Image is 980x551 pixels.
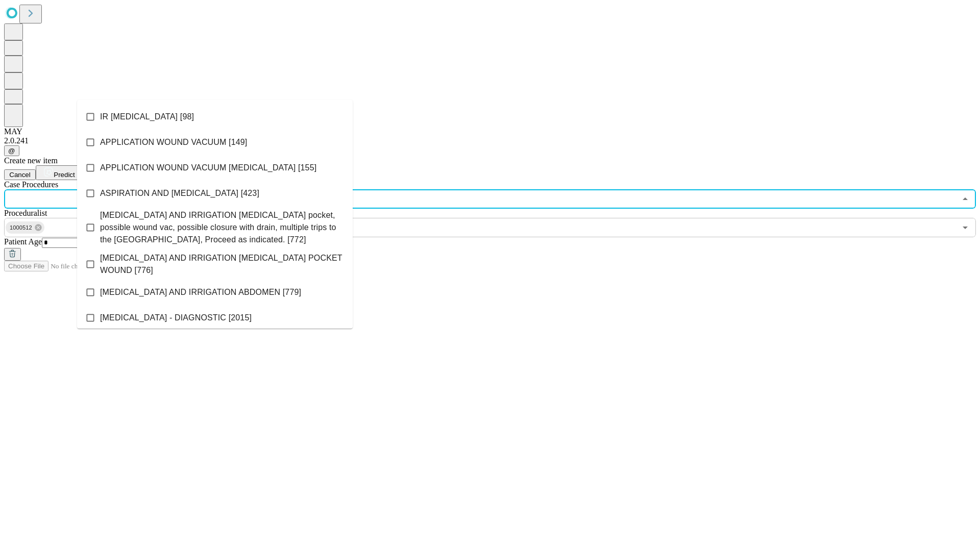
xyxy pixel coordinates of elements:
span: APPLICATION WOUND VACUUM [149] [100,136,247,148]
div: MAY [4,127,976,136]
div: 1000512 [6,221,44,234]
button: Cancel [4,169,36,180]
span: Proceduralist [4,209,47,217]
button: Open [958,220,972,235]
span: 1000512 [6,222,36,234]
span: Scheduled Procedure [4,180,58,189]
span: APPLICATION WOUND VACUUM [MEDICAL_DATA] [155] [100,162,316,174]
span: Create new item [4,156,58,165]
span: [MEDICAL_DATA] AND IRRIGATION ABDOMEN [779] [100,286,301,298]
button: Close [958,192,972,206]
span: @ [8,147,15,155]
span: [MEDICAL_DATA] AND IRRIGATION [MEDICAL_DATA] pocket, possible wound vac, possible closure with dr... [100,209,345,246]
span: IR [MEDICAL_DATA] [98] [100,111,194,123]
span: Patient Age [4,237,42,246]
button: @ [4,145,19,156]
span: [MEDICAL_DATA] AND IRRIGATION [MEDICAL_DATA] POCKET WOUND [776] [100,252,345,277]
div: 2.0.241 [4,136,976,145]
span: Predict [54,171,75,179]
span: Cancel [9,171,31,179]
span: [MEDICAL_DATA] - DIAGNOSTIC [2015] [100,312,252,324]
span: ASPIRATION AND [MEDICAL_DATA] [423] [100,187,259,199]
button: Predict [36,165,83,180]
